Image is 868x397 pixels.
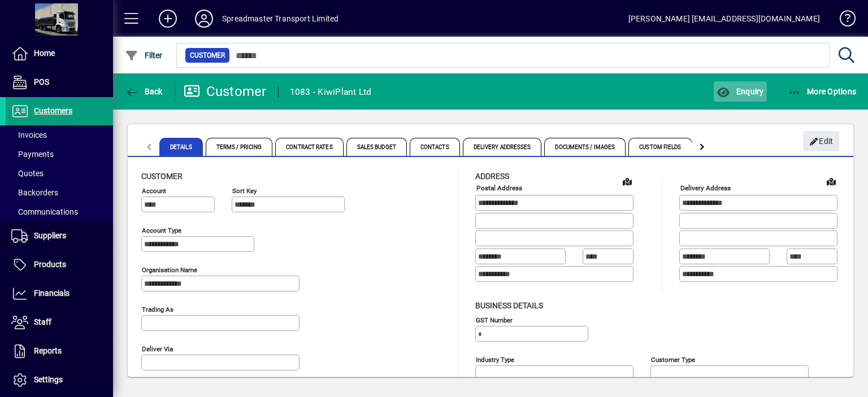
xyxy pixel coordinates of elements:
[6,68,113,97] a: POS
[142,306,173,313] mat-label: Trading as
[11,130,47,139] span: Invoices
[618,172,636,190] a: View on map
[6,125,113,145] a: Invoices
[34,317,51,326] span: Staff
[125,51,163,60] span: Filter
[6,40,113,68] a: Home
[476,355,514,363] mat-label: Industry type
[142,226,181,234] mat-label: Account Type
[122,81,166,102] button: Back
[714,81,766,102] button: Enquiry
[34,49,55,58] span: Home
[475,301,543,310] span: Business details
[190,50,225,61] span: Customer
[717,87,763,96] span: Enquiry
[142,187,166,195] mat-label: Account
[150,8,186,29] button: Add
[11,150,54,159] span: Payments
[6,366,113,394] a: Settings
[186,8,222,29] button: Profile
[34,106,72,115] span: Customers
[34,289,70,298] span: Financials
[34,375,63,384] span: Settings
[11,188,58,197] span: Backorders
[113,81,175,102] app-page-header-button: Back
[142,266,197,274] mat-label: Organisation name
[6,202,113,221] a: Communications
[6,222,113,250] a: Suppliers
[11,169,44,178] span: Quotes
[6,308,113,337] a: Staff
[6,145,113,164] a: Payments
[346,138,407,156] span: Sales Budget
[34,346,62,355] span: Reports
[475,172,509,181] span: Address
[34,77,49,86] span: POS
[544,138,626,156] span: Documents / Images
[34,260,66,269] span: Products
[410,138,460,156] span: Contacts
[142,345,173,353] mat-label: Deliver via
[476,316,513,324] mat-label: GST Number
[275,138,343,156] span: Contract Rates
[11,207,78,216] span: Communications
[831,2,854,39] a: Knowledge Base
[206,138,273,156] span: Terms / Pricing
[628,138,692,156] span: Custom Fields
[232,187,257,195] mat-label: Sort key
[785,81,860,102] button: More Options
[141,172,183,181] span: Customer
[34,231,66,240] span: Suppliers
[159,138,203,156] span: Details
[290,83,372,101] div: 1083 - KiwiPlant Ltd
[184,82,267,101] div: Customer
[628,10,820,28] div: [PERSON_NAME] [EMAIL_ADDRESS][DOMAIN_NAME]
[6,280,113,308] a: Financials
[122,45,166,66] button: Filter
[6,164,113,183] a: Quotes
[803,131,839,151] button: Edit
[125,87,163,96] span: Back
[6,183,113,202] a: Backorders
[463,138,542,156] span: Delivery Addresses
[788,87,857,96] span: More Options
[6,337,113,365] a: Reports
[222,10,338,28] div: Spreadmaster Transport Limited
[809,132,834,151] span: Edit
[6,251,113,279] a: Products
[651,355,695,363] mat-label: Customer type
[822,172,840,190] a: View on map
